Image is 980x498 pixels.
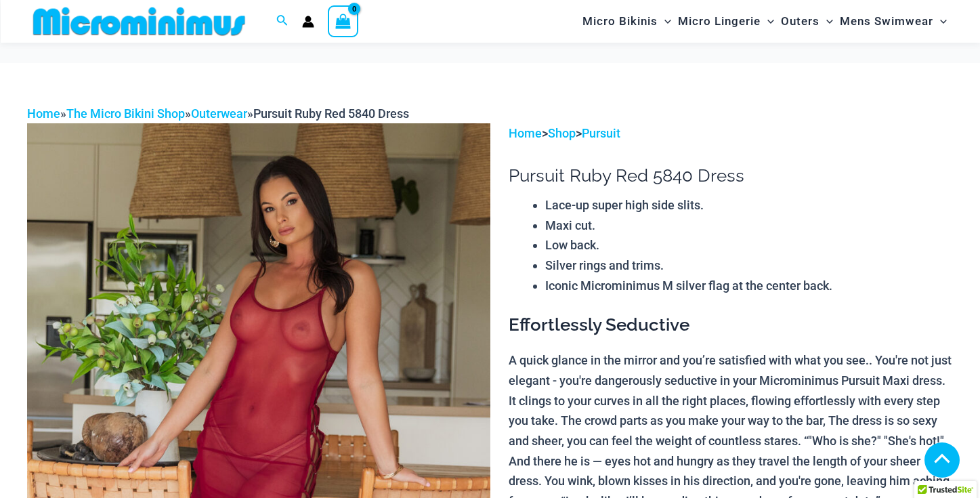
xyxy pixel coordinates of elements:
span: Menu Toggle [761,4,774,39]
span: Mens Swimwear [840,4,933,39]
a: The Micro Bikini Shop [66,106,185,121]
a: Account icon link [302,16,314,28]
li: Lace-up super high side slits. [545,195,953,215]
li: Maxi cut. [545,215,953,236]
a: View Shopping Cart, empty [328,5,359,37]
a: Home [509,126,542,140]
li: Low back. [545,235,953,255]
a: Mens SwimwearMenu ToggleMenu Toggle [836,4,950,39]
a: Micro LingerieMenu ToggleMenu Toggle [675,4,777,39]
span: Outers [781,4,819,39]
h3: Effortlessly Seductive [509,314,953,337]
span: Pursuit Ruby Red 5840 Dress [253,106,409,121]
span: Micro Lingerie [678,4,761,39]
nav: Site Navigation [577,2,953,41]
li: Silver rings and trims. [545,255,953,276]
a: OutersMenu ToggleMenu Toggle [777,4,836,39]
span: Micro Bikinis [582,4,658,39]
li: Iconic Microminimus M silver flag at the center back. [545,276,953,296]
span: » » » [27,106,409,121]
a: Shop [548,126,576,140]
h1: Pursuit Ruby Red 5840 Dress [509,165,953,186]
span: Menu Toggle [819,4,833,39]
a: Home [27,106,60,121]
a: Search icon link [276,13,289,30]
a: Micro BikinisMenu ToggleMenu Toggle [579,4,675,39]
p: > > [509,123,953,144]
img: MM SHOP LOGO FLAT [28,6,251,37]
span: Menu Toggle [658,4,671,39]
a: Pursuit [582,126,620,140]
a: Outerwear [191,106,247,121]
span: Menu Toggle [933,4,947,39]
